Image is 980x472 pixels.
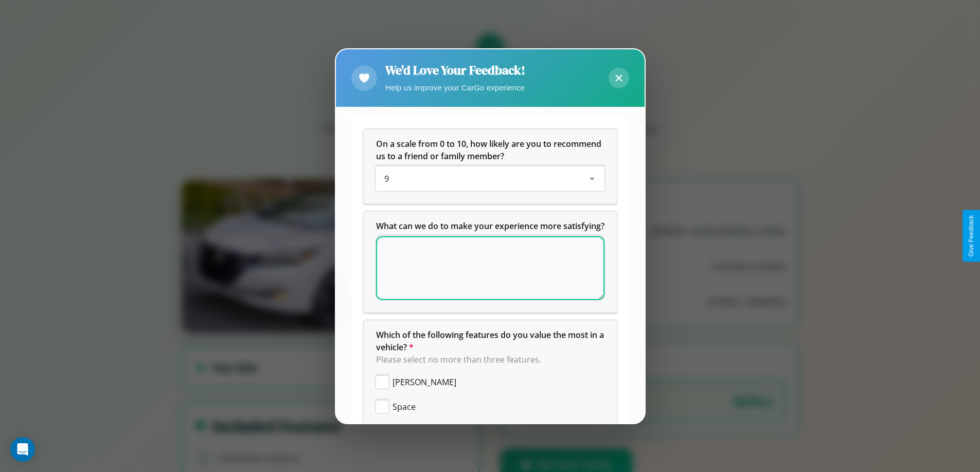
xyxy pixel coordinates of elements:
[384,173,389,184] span: 9
[376,354,541,365] span: Please select no more than three features.
[376,138,604,162] h5: On a scale from 0 to 10, how likely are you to recommend us to a friend or family member?
[393,376,456,388] span: [PERSON_NAME]
[376,329,606,353] span: Which of the following features do you value the most in a vehicle?
[376,220,604,232] span: What can we do to make your experience more satisfying?
[10,437,35,462] div: Open Intercom Messenger
[376,138,603,162] span: On a scale from 0 to 10, how likely are you to recommend us to a friend or family member?
[385,62,525,79] h2: We'd Love Your Feedback!
[393,401,416,413] span: Space
[376,166,604,191] div: On a scale from 0 to 10, how likely are you to recommend us to a friend or family member?
[968,215,975,257] div: Give Feedback
[385,81,525,95] p: Help us improve your CarGo experience
[364,129,617,203] div: On a scale from 0 to 10, how likely are you to recommend us to a friend or family member?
